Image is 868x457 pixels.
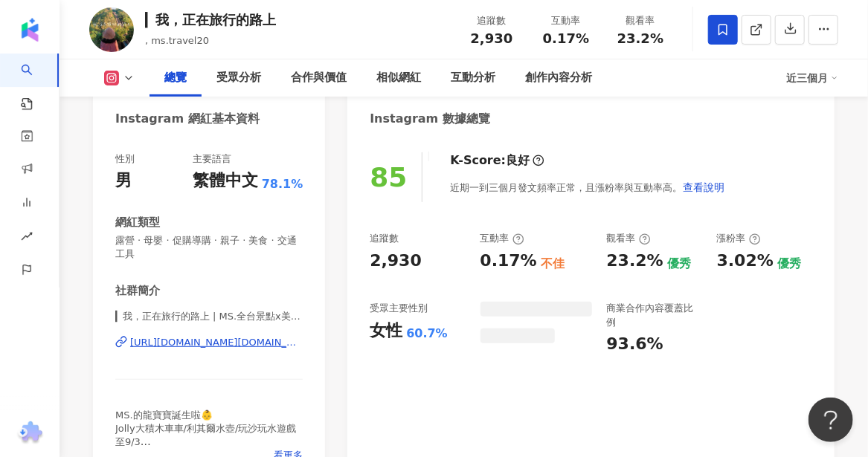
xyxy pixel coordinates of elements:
[471,30,513,46] span: 2,930
[450,172,725,202] div: 近期一到三個月發文頻率正常，且漲粉率與互動率高。
[115,283,160,299] div: 社群簡介
[541,256,565,272] div: 不佳
[370,232,399,245] div: 追蹤數
[463,13,520,28] div: 追蹤數
[370,320,402,343] div: 女性
[777,256,801,272] div: 優秀
[370,302,428,315] div: 受眾主要性別
[480,250,537,273] div: 0.17%
[607,302,702,328] div: 商業合作內容覆蓋比例
[607,250,663,273] div: 23.2%
[786,66,838,90] div: 近三個月
[612,13,669,28] div: 觀看率
[370,162,407,192] div: 85
[21,54,51,111] a: search
[291,69,347,87] div: 合作與價值
[451,69,495,87] div: 互動分析
[18,18,42,42] img: logo icon
[717,250,774,273] div: 3.02%
[115,169,132,192] div: 男
[216,69,261,87] div: 受眾分析
[717,232,761,245] div: 漲粉率
[682,172,725,202] button: 查看說明
[145,10,276,29] div: ▎我，正在旅行的路上
[406,325,448,342] div: 60.7%
[193,152,231,166] div: 主要語言
[262,176,303,192] span: 78.1%
[115,234,303,261] span: 露營 · 母嬰 · 促購導購 · 親子 · 美食 · 交通工具
[450,152,544,169] div: K-Score :
[370,111,490,127] div: Instagram 數據總覽
[193,169,258,192] div: 繁體中文
[617,31,663,46] span: 23.2%
[115,310,303,323] span: ▎我，正在旅行的路上 | MS.全台景點x美食x育兒 抽獎✨ | ms.travel20
[115,215,160,230] div: 網紅類型
[115,111,260,127] div: Instagram 網紅基本資料
[525,69,592,87] div: 創作內容分析
[667,256,691,272] div: 優秀
[164,69,187,87] div: 總覽
[607,333,663,356] div: 93.6%
[607,232,651,245] div: 觀看率
[808,398,853,442] iframe: Help Scout Beacon - Open
[370,250,422,273] div: 2,930
[145,35,209,46] span: , ms.travel20
[506,152,530,169] div: 良好
[480,232,524,245] div: 互動率
[683,181,724,193] span: 查看說明
[115,152,135,166] div: 性別
[130,336,303,349] div: [URL][DOMAIN_NAME][DOMAIN_NAME]
[538,13,594,28] div: 互動率
[89,7,134,52] img: KOL Avatar
[376,69,421,87] div: 相似網紅
[543,31,589,46] span: 0.17%
[115,336,303,349] a: [URL][DOMAIN_NAME][DOMAIN_NAME]
[16,421,45,445] img: chrome extension
[21,221,33,255] span: rise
